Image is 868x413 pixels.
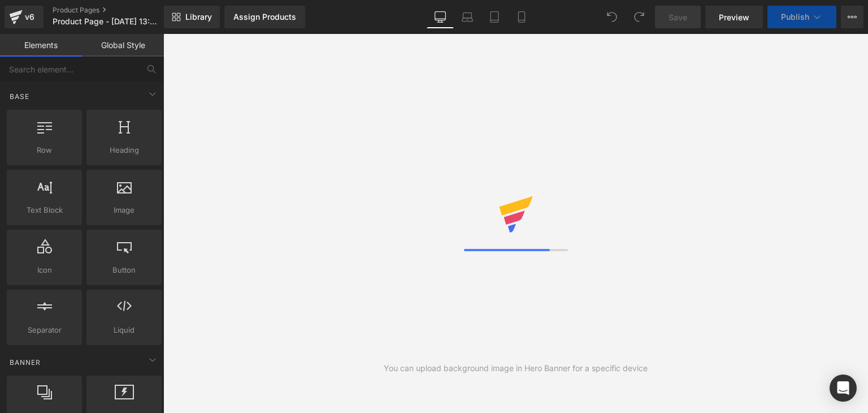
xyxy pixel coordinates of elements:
span: Product Page - [DATE] 13:50:11 [53,17,161,26]
a: Laptop [454,6,481,28]
span: Publish [781,12,809,21]
a: New Library [164,6,220,28]
span: Image [90,204,158,216]
span: Library [185,12,212,22]
button: Publish [767,6,836,28]
div: v6 [23,10,37,24]
div: You can upload background image in Hero Banner for a specific device [384,362,648,375]
a: Preview [705,6,763,28]
span: Row [10,144,79,156]
span: Banner [8,357,42,368]
span: Liquid [90,324,158,336]
a: Product Pages [53,6,183,15]
a: Global Style [82,34,164,57]
button: More [841,6,863,28]
div: Open Intercom Messenger [830,375,857,402]
span: Text Block [10,204,79,216]
button: Redo [628,6,650,28]
a: Desktop [427,6,454,28]
span: Icon [10,264,79,276]
a: Mobile [508,6,535,28]
span: Separator [10,324,79,336]
span: Preview [719,11,749,23]
span: Base [8,91,31,102]
a: v6 [5,6,44,28]
div: Assign Products [233,12,296,21]
span: Heading [90,144,158,156]
span: Button [90,264,158,276]
a: Tablet [481,6,508,28]
span: Save [669,11,687,23]
button: Undo [601,6,623,28]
